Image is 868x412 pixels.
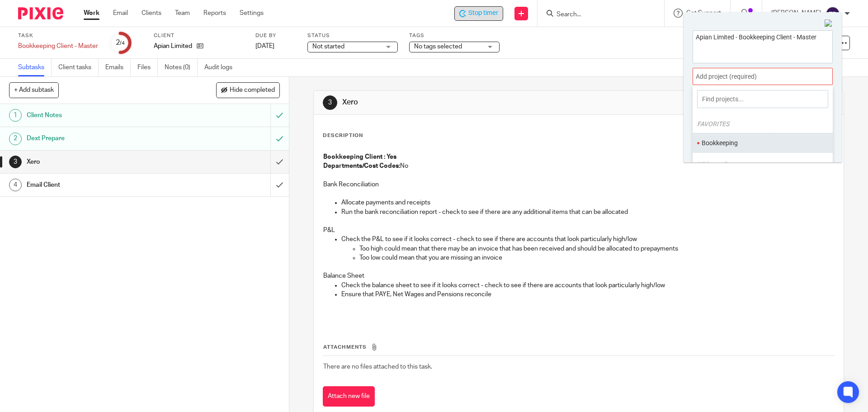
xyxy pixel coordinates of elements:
[323,386,375,407] button: Attach new file
[693,31,832,60] textarea: Apian Limited - Bookkeeping Client - Master
[154,42,192,51] p: Apian Limited
[58,59,99,76] a: Client tasks
[820,137,830,149] li: Favorite
[216,82,280,98] button: Hide completed
[204,59,239,76] a: Audit logs
[113,9,128,18] a: Email
[341,235,834,244] p: Check the P&L to see if it looks correct - check to see if there are accounts that look particula...
[556,11,637,19] input: Search
[323,364,432,370] span: There are no files attached to this task.
[18,59,52,76] a: Subtasks
[697,90,828,108] input: Find projects...
[697,120,729,128] i: FAVORITES
[686,10,721,16] span: Get Support
[18,32,98,39] label: Task
[230,87,275,94] span: Hide completed
[454,6,503,21] div: Apian Limited - Bookkeeping Client - Master
[137,59,158,76] a: Files
[323,345,367,350] span: Attachments
[414,43,462,50] span: No tags selected
[9,156,22,168] div: 3
[240,9,264,18] a: Settings
[323,163,400,169] strong: Departments/Cost Codes:
[323,271,834,280] p: Balance Sheet
[105,59,131,76] a: Emails
[323,132,363,139] p: Description
[341,198,834,207] p: Allocate payments and receipts
[120,41,125,46] small: /4
[307,32,398,39] label: Status
[341,281,834,290] p: Check the balance sheet to see if it looks correct - check to see if there are accounts that look...
[323,154,396,160] strong: Bookkeeping Client : Yes
[359,244,834,253] p: Too high could mean that there may be an invoice that has been received and should be allocated t...
[9,133,22,145] div: 2
[175,9,190,18] a: Team
[9,179,22,191] div: 4
[323,161,834,170] p: No
[165,59,198,76] a: Notes (0)
[9,109,22,122] div: 1
[825,19,833,28] img: Close
[341,290,834,299] p: Ensure that PAYE, Net Wages and Pensions reconcile
[702,138,820,148] li: Bookkeeping Without client
[312,43,344,50] span: Not started
[116,38,125,48] div: 2
[323,180,834,189] p: Bank Reconciliation
[359,253,834,262] p: Too low could mean that you are missing an invoice
[84,9,99,18] a: Work
[27,178,183,192] h1: Email Client
[18,7,63,19] img: Pixie
[341,208,834,217] p: Run the bank reconciliation report - check to see if there are any additional items that can be a...
[468,9,498,18] span: Stop timer
[27,132,183,145] h1: Dext Prepare
[771,9,821,18] p: [PERSON_NAME]
[18,42,98,51] div: Bookkeeping Client - Master
[255,32,296,39] label: Due by
[693,133,833,152] ul: Bookkeeping Without client
[826,6,840,21] img: svg%3E
[27,109,183,122] h1: Client Notes
[27,155,183,169] h1: Xero
[409,32,500,39] label: Tags
[342,98,598,107] h1: Xero
[9,82,59,98] button: + Add subtask
[203,9,226,18] a: Reports
[142,9,161,18] a: Clients
[255,43,274,49] span: [DATE]
[323,226,834,235] p: P&L
[323,95,337,110] div: 3
[697,161,736,168] i: Without client
[154,32,244,39] label: Client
